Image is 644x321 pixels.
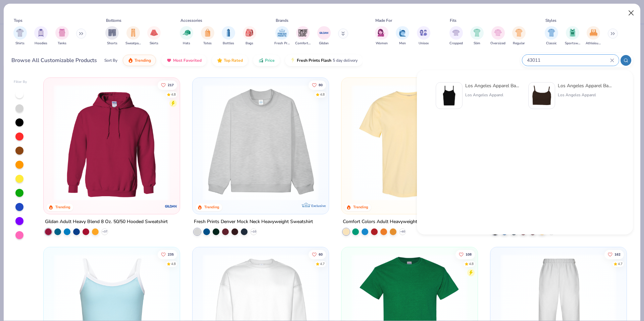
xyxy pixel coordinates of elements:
button: Most Favorited [161,55,207,66]
img: Comfort Colors Image [298,28,308,38]
img: Unisex Image [420,29,427,37]
div: filter for Oversized [490,26,505,46]
img: Tanks Image [58,29,66,37]
button: filter button [201,26,214,46]
span: + 37 [102,230,107,234]
button: Top Rated [212,55,248,66]
span: Totes [203,41,212,46]
img: Shorts Image [108,29,116,37]
img: trending.gif [128,58,133,63]
div: Bottoms [106,17,121,23]
span: Shirts [15,41,24,46]
img: Cropped Image [452,29,460,37]
img: Shirts Image [16,29,24,37]
div: 4.7 [618,261,623,266]
span: Bags [246,41,253,46]
div: filter for Fresh Prints [274,26,290,46]
div: Comfort Colors Adult Heavyweight T-Shirt [343,218,433,226]
button: filter button [295,26,311,46]
span: Sportswear [565,41,580,46]
button: filter button [274,26,290,46]
img: 806829dd-1c22-4937-9a35-1c80dd7c627b [531,85,552,106]
span: 5 day delivery [333,57,358,64]
img: f5d85501-0dbb-4ee4-b115-c08fa3845d83 [199,85,322,201]
button: filter button [565,26,580,46]
button: Like [158,250,177,259]
div: filter for Shorts [105,26,119,46]
span: Regular [513,41,525,46]
button: filter button [125,26,141,46]
div: Fresh Prints Denver Mock Neck Heavyweight Sweatshirt [194,218,313,226]
div: filter for Hoodies [34,26,48,46]
div: filter for Bottles [222,26,235,46]
div: filter for Sportswear [565,26,580,46]
button: Close [625,7,638,19]
div: Brands [276,17,288,23]
img: Women Image [378,29,385,37]
img: TopRated.gif [217,58,222,63]
span: 108 [466,253,472,256]
img: Gildan Image [319,28,329,38]
div: filter for Totes [201,26,214,46]
button: filter button [396,26,409,46]
div: filter for Hats [180,26,193,46]
div: filter for Tanks [55,26,69,46]
img: Hats Image [183,29,191,37]
div: Los Angeles Apparel [465,92,522,98]
button: filter button [55,26,69,46]
span: 60 [319,253,323,256]
span: Bottles [223,41,234,46]
span: 235 [168,253,174,256]
img: Sportswear Image [569,29,576,37]
span: 217 [168,83,174,87]
img: Hoodies Image [37,29,45,37]
span: Sweatpants [125,41,141,46]
span: Comfort Colors [295,41,311,46]
button: filter button [512,26,526,46]
div: filter for Shirts [13,26,27,46]
div: filter for Comfort Colors [295,26,311,46]
img: 029b8af0-80e6-406f-9fdc-fdf898547912 [348,85,471,201]
button: filter button [586,26,601,46]
button: Like [604,250,624,259]
button: filter button [417,26,430,46]
div: Tops [14,17,22,23]
img: Bottles Image [225,29,232,37]
span: Skirts [150,41,158,46]
div: Los Angeles Apparel Baby Rib Spaghetti Crop Tank [558,82,614,89]
button: Trending [123,55,156,66]
div: filter for Skirts [147,26,161,46]
span: Athleisure [586,41,601,46]
span: Unisex [419,41,429,46]
div: filter for Sweatpants [125,26,141,46]
span: Top Rated [224,58,243,63]
div: filter for Men [396,26,409,46]
span: Gildan [319,41,329,46]
span: Shorts [107,41,117,46]
span: Cropped [449,41,463,46]
button: filter button [180,26,193,46]
img: Sweatpants Image [129,29,137,37]
input: Try "T-Shirt" [526,56,610,64]
button: Price [253,55,280,66]
button: Like [309,80,326,90]
span: Tanks [58,41,66,46]
span: Men [399,41,406,46]
img: Gildan logo [164,200,178,213]
span: Slim [474,41,480,46]
button: Fresh Prints Flash5 day delivery [285,55,363,66]
button: filter button [105,26,119,46]
span: Hoodies [35,41,47,46]
img: flash.gif [290,58,296,63]
div: filter for Women [375,26,388,46]
img: Regular Image [515,29,523,37]
button: filter button [13,26,27,46]
img: 01756b78-01f6-4cc6-8d8a-3c30c1a0c8ac [50,85,173,201]
button: Like [309,250,326,259]
img: Fresh Prints Image [277,28,287,38]
span: + 60 [400,230,405,234]
div: Accessories [180,17,202,23]
div: filter for Regular [512,26,526,46]
div: Filter By [14,79,27,85]
span: Oversized [490,41,505,46]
